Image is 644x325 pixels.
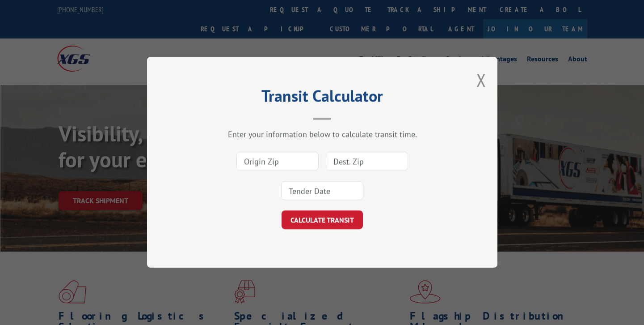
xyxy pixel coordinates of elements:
[326,152,408,171] input: Dest. Zip
[236,152,319,171] input: Origin Zip
[476,68,486,92] button: Close modal
[281,182,363,201] input: Tender Date
[282,211,363,230] button: CALCULATE TRANSIT
[192,129,453,140] div: Enter your information below to calculate transit time.
[192,90,453,107] h2: Transit Calculator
